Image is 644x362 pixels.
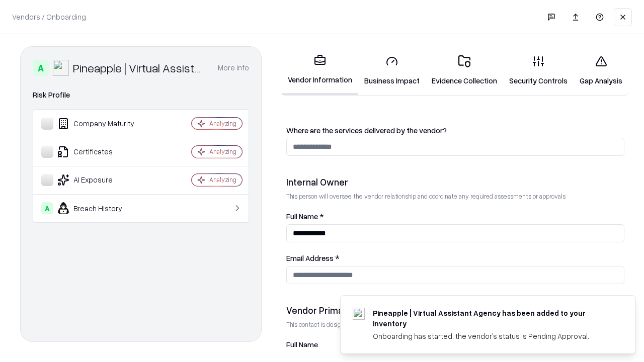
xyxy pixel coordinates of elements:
div: Breach History [41,202,162,214]
div: Company Maturity [41,118,162,130]
p: Vendors / Onboarding [12,12,86,22]
div: A [41,202,53,214]
div: Internal Owner [286,176,624,188]
a: Security Controls [503,47,574,94]
div: Analyzing [209,147,236,156]
div: Analyzing [209,175,236,184]
div: Risk Profile [33,89,249,101]
div: Pineapple | Virtual Assistant Agency has been added to your inventory [373,308,611,329]
a: Evidence Collection [426,47,503,94]
button: More info [218,59,249,77]
p: This person will oversee the vendor relationship and coordinate any required assessments or appro... [286,192,624,201]
a: Gap Analysis [574,47,628,94]
div: Analyzing [209,119,236,128]
div: A [33,60,49,76]
div: Pineapple | Virtual Assistant Agency [73,60,206,76]
img: trypineapple.com [353,308,365,320]
label: Full Name [286,341,624,348]
label: Email Address * [286,254,624,262]
a: Vendor Information [282,46,358,95]
div: AI Exposure [41,174,162,186]
div: Vendor Primary Contact [286,304,624,316]
label: Full Name * [286,213,624,220]
label: Where are the services delivered by the vendor? [286,127,624,134]
div: Onboarding has started, the vendor's status is Pending Approval. [373,331,611,341]
div: Certificates [41,146,162,158]
img: Pineapple | Virtual Assistant Agency [53,60,69,76]
a: Business Impact [358,47,426,94]
p: This contact is designated to receive the assessment request from Shift [286,320,624,329]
